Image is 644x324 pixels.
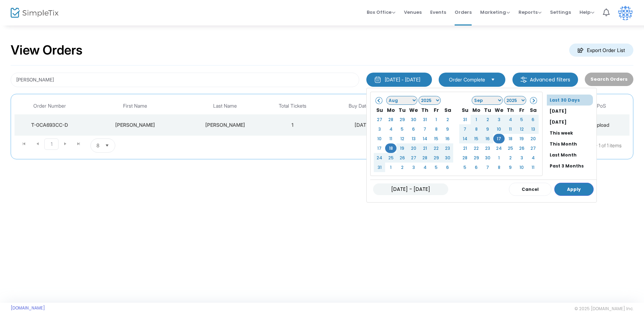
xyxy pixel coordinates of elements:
[597,103,606,109] span: PoS
[419,105,431,115] th: Th
[482,124,493,134] td: 9
[554,183,594,196] button: Apply
[505,115,516,124] td: 4
[471,124,482,134] td: 8
[96,142,99,149] span: 8
[459,115,471,124] td: 31
[385,105,396,115] th: Mo
[471,105,482,115] th: Mo
[509,183,551,196] button: Cancel
[408,153,419,163] td: 27
[11,73,359,87] input: Search by name, email, phone, order number, ip address, or last 4 digits of card
[15,98,629,136] div: Data table
[516,134,527,143] td: 19
[396,143,408,153] td: 19
[396,115,408,124] td: 29
[516,143,527,153] td: 26
[550,3,571,21] span: Settings
[488,76,498,84] button: Select
[11,305,45,311] a: [DOMAIN_NAME]
[482,115,493,124] td: 2
[349,103,369,109] span: Buy Date
[430,3,446,21] span: Events
[408,143,419,153] td: 20
[374,163,385,172] td: 31
[419,163,431,172] td: 4
[404,3,422,21] span: Venues
[431,163,442,172] td: 5
[569,44,633,57] m-button: Export Order List
[396,124,408,134] td: 5
[493,143,505,153] td: 24
[442,143,453,153] td: 23
[123,103,147,109] span: First Name
[419,153,431,163] td: 28
[547,116,596,127] li: [DATE]
[396,134,408,143] td: 12
[493,163,505,172] td: 8
[459,143,471,153] td: 21
[493,153,505,163] td: 1
[442,153,453,163] td: 30
[505,105,516,115] th: Th
[471,134,482,143] td: 15
[442,115,453,124] td: 2
[516,153,527,163] td: 3
[527,153,539,163] td: 4
[442,124,453,134] td: 9
[527,134,539,143] td: 20
[385,153,396,163] td: 25
[449,76,485,83] span: Order Complete
[505,163,516,172] td: 9
[396,163,408,172] td: 2
[505,143,516,153] td: 25
[442,105,453,115] th: Sa
[385,163,396,172] td: 1
[505,124,516,134] td: 11
[482,153,493,163] td: 30
[265,114,321,136] td: 1
[265,98,321,114] th: Total Tickets
[547,149,596,160] li: Last Month
[44,138,59,150] span: Page 1
[493,115,505,124] td: 3
[419,124,431,134] td: 7
[527,124,539,134] td: 13
[512,73,578,87] m-button: Advanced filters
[547,127,596,138] li: This week
[408,163,419,172] td: 3
[579,9,594,16] span: Help
[471,143,482,153] td: 22
[520,76,527,83] img: filter
[471,153,482,163] td: 29
[408,134,419,143] td: 13
[459,153,471,163] td: 28
[455,3,472,21] span: Orders
[385,143,396,153] td: 18
[419,115,431,124] td: 31
[385,115,396,124] td: 28
[374,134,385,143] td: 10
[322,121,403,129] div: 9/8/2025
[547,95,593,106] li: Last 30 Days
[419,143,431,153] td: 21
[516,124,527,134] td: 12
[482,143,493,153] td: 23
[527,143,539,153] td: 27
[482,134,493,143] td: 16
[373,183,448,195] input: MM/DD/YYYY - MM/DD/YYYY
[547,160,596,171] li: Past 3 Months
[493,124,505,134] td: 10
[527,163,539,172] td: 11
[408,115,419,124] td: 30
[593,122,609,128] span: Upload
[480,9,510,16] span: Marketing
[408,105,419,115] th: We
[459,105,471,115] th: Su
[431,153,442,163] td: 29
[367,9,395,16] span: Box Office
[505,153,516,163] td: 2
[431,105,442,115] th: Fr
[574,306,633,312] span: © 2025 [DOMAIN_NAME] Inc.
[385,134,396,143] td: 11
